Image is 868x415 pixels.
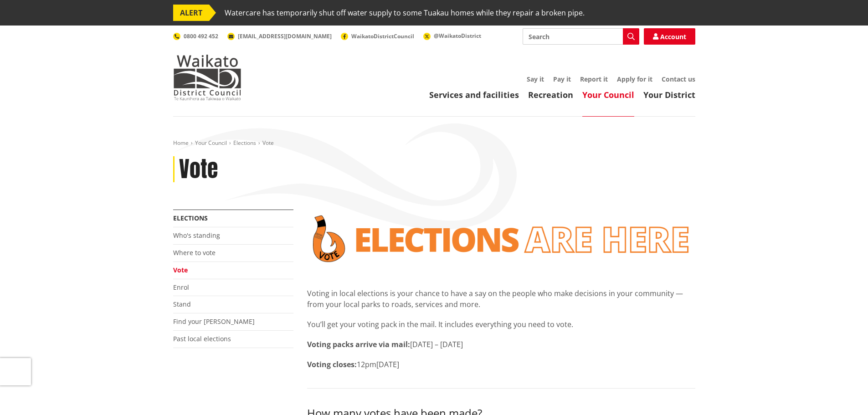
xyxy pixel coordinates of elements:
img: Vote banner transparent [307,210,695,268]
a: [EMAIL_ADDRESS][DOMAIN_NAME] [227,32,332,40]
a: Contact us [662,75,695,83]
span: 0800 492 452 [184,32,218,40]
img: Waikato District Council - Te Kaunihera aa Takiwaa o Waikato [173,55,241,100]
a: Recreation [528,89,573,100]
a: Vote [173,266,188,274]
a: 0800 492 452 [173,32,218,40]
span: @WaikatoDistrict [434,32,481,40]
span: [EMAIL_ADDRESS][DOMAIN_NAME] [238,32,332,40]
a: WaikatoDistrictCouncil [341,32,414,40]
span: Watercare has temporarily shut off water supply to some Tuakau homes while they repair a broken p... [225,5,585,21]
nav: breadcrumb [173,139,695,147]
p: [DATE] – [DATE] [307,339,695,350]
a: Your District [643,89,695,100]
a: Your Council [195,139,227,147]
a: Who's standing [173,231,220,240]
a: Home [173,139,189,147]
a: @WaikatoDistrict [423,32,481,40]
h1: Vote [179,156,218,183]
a: Your Council [582,89,634,100]
span: ALERT [173,5,209,21]
a: Services and facilities [429,89,519,100]
a: Find your [PERSON_NAME] [173,317,255,326]
a: Elections [173,214,208,222]
a: Account [644,28,695,45]
span: WaikatoDistrictCouncil [351,32,414,40]
p: You’ll get your voting pack in the mail. It includes everything you need to vote. [307,319,695,330]
strong: Voting packs arrive via mail: [307,339,410,349]
a: Enrol [173,283,189,292]
p: Voting in local elections is your chance to have a say on the people who make decisions in your c... [307,288,695,310]
a: Say it [527,75,544,83]
a: Report it [580,75,608,83]
strong: Voting closes: [307,359,357,369]
a: Past local elections [173,334,231,343]
a: Where to vote [173,248,216,257]
a: Apply for it [617,75,652,83]
a: Elections [233,139,256,147]
a: Stand [173,300,191,308]
a: Pay it [553,75,571,83]
input: Search input [523,28,639,45]
span: 12pm[DATE] [357,359,399,369]
span: Vote [262,139,274,147]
